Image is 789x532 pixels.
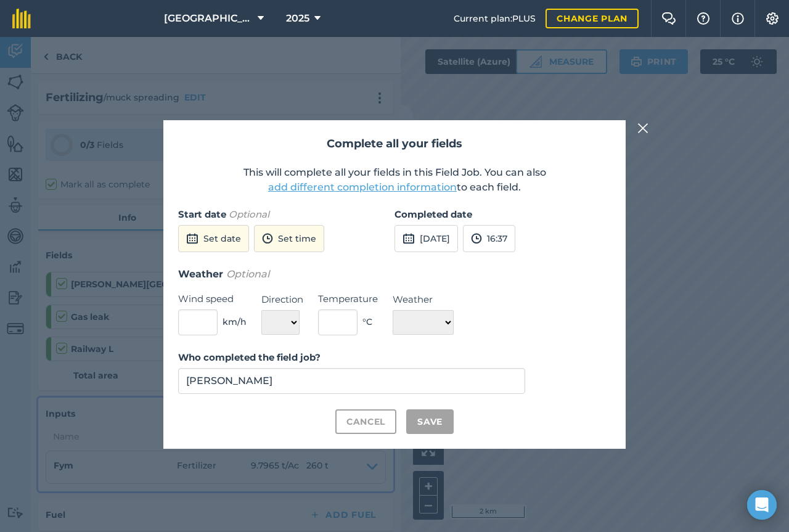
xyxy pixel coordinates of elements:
[186,231,198,246] img: svg+xml;base64,PD94bWwgdmVyc2lvbj0iMS4wIiBlbmNvZGluZz0idXRmLTgiPz4KPCEtLSBHZW5lcmF0b3I6IEFkb2JlIE...
[254,225,324,252] button: Set time
[268,180,457,195] button: add different completion information
[463,225,515,252] button: 16:37
[454,12,536,25] span: Current plan : PLUS
[178,292,247,306] label: Wind speed
[262,231,273,246] img: svg+xml;base64,PD94bWwgdmVyc2lvbj0iMS4wIiBlbmNvZGluZz0idXRmLTgiPz4KPCEtLSBHZW5lcmF0b3I6IEFkb2JlIE...
[229,208,269,220] em: Optional
[178,135,611,153] h2: Complete all your fields
[164,11,253,26] span: [GEOGRAPHIC_DATA]
[362,315,372,329] span: ° C
[637,121,648,136] img: svg+xml;base64,PHN2ZyB4bWxucz0iaHR0cDovL3d3dy53My5vcmcvMjAwMC9zdmciIHdpZHRoPSIyMiIgaGVpZ2h0PSIzMC...
[696,12,711,25] img: A question mark icon
[178,351,321,363] strong: Who completed the field job?
[318,292,378,306] label: Temperature
[178,165,611,195] p: This will complete all your fields in this Field Job. You can also to each field.
[471,231,482,246] img: svg+xml;base64,PD94bWwgdmVyc2lvbj0iMS4wIiBlbmNvZGluZz0idXRmLTgiPz4KPCEtLSBHZW5lcmF0b3I6IEFkb2JlIE...
[747,490,777,520] div: Open Intercom Messenger
[732,11,744,26] img: svg+xml;base64,PHN2ZyB4bWxucz0iaHR0cDovL3d3dy53My5vcmcvMjAwMC9zdmciIHdpZHRoPSIxNyIgaGVpZ2h0PSIxNy...
[226,268,269,280] em: Optional
[546,9,639,28] a: Change plan
[261,292,303,307] label: Direction
[178,225,249,252] button: Set date
[12,9,31,28] img: fieldmargin Logo
[661,12,676,25] img: Two speech bubbles overlapping with the left bubble in the forefront
[178,266,611,282] h3: Weather
[765,12,780,25] img: A cog icon
[406,409,454,434] button: Save
[286,11,309,26] span: 2025
[393,292,454,307] label: Weather
[394,225,458,252] button: [DATE]
[178,208,226,220] strong: Start date
[335,409,396,434] button: Cancel
[394,208,472,220] strong: Completed date
[223,315,247,329] span: km/h
[403,231,415,246] img: svg+xml;base64,PD94bWwgdmVyc2lvbj0iMS4wIiBlbmNvZGluZz0idXRmLTgiPz4KPCEtLSBHZW5lcmF0b3I6IEFkb2JlIE...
